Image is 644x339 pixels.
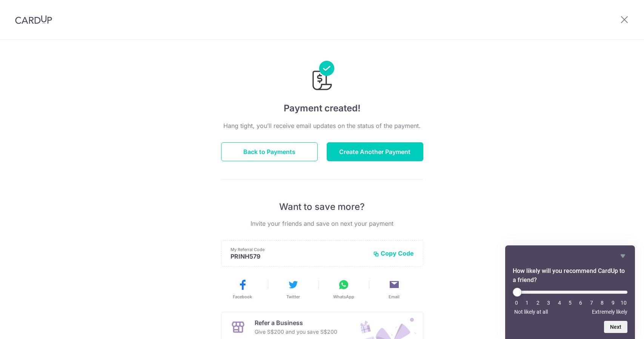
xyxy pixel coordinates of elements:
img: Payments [310,61,334,92]
li: 10 [620,300,627,306]
li: 3 [545,300,552,306]
div: How likely will you recommend CardUp to a friend? Select an option from 0 to 10, with 0 being Not... [513,288,627,315]
button: Copy Code [373,250,414,257]
button: Hide survey [618,251,627,260]
p: PRINH579 [231,253,367,260]
li: 5 [566,300,574,306]
button: Back to Payments [221,142,318,161]
span: Twitter [286,294,300,300]
img: CardUp [15,15,52,24]
p: Hang tight, you’ll receive email updates on the status of the payment. [221,121,423,130]
li: 2 [534,300,542,306]
button: Email [372,279,417,300]
p: Refer a Business [255,318,337,327]
li: 7 [588,300,595,306]
li: 9 [609,300,617,306]
li: 4 [556,300,563,306]
span: Email [389,294,400,300]
li: 8 [598,300,606,306]
button: Facebook [220,279,265,300]
span: WhatsApp [333,294,354,300]
h4: Payment created! [221,102,423,115]
button: Next question [604,321,627,333]
button: Twitter [271,279,315,300]
li: 6 [577,300,584,306]
h2: How likely will you recommend CardUp to a friend? Select an option from 0 to 10, with 0 being Not... [513,267,627,285]
span: Not likely at all [514,309,548,315]
li: 0 [513,300,520,306]
span: Facebook [233,294,252,300]
p: Invite your friends and save on next your payment [221,219,423,228]
button: Create Another Payment [327,142,423,161]
p: My Referral Code [231,247,367,253]
div: How likely will you recommend CardUp to a friend? Select an option from 0 to 10, with 0 being Not... [513,251,627,333]
li: 1 [523,300,531,306]
span: Extremely likely [592,309,627,315]
button: WhatsApp [321,279,366,300]
p: Want to save more? [221,201,423,213]
p: Give S$200 and you save S$200 [255,327,337,336]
